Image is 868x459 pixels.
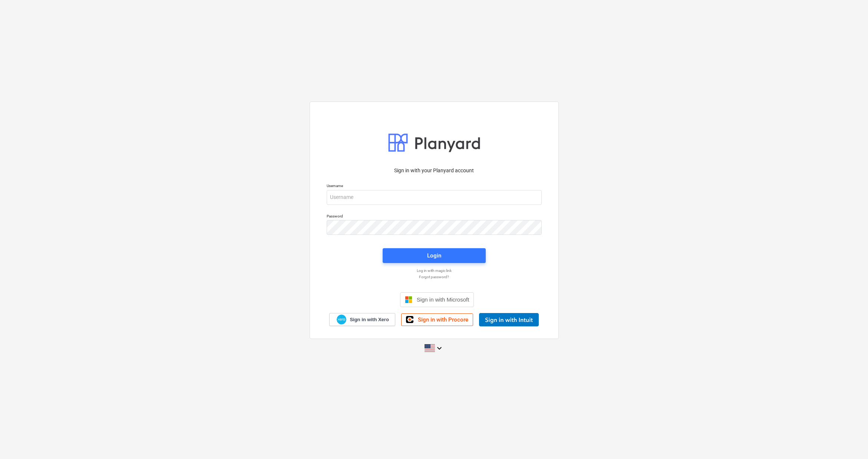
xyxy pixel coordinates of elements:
input: Username [327,190,542,205]
button: Login [383,248,486,263]
a: Forgot password? [323,275,545,279]
a: Log in with magic link [323,268,545,273]
img: Microsoft logo [405,296,412,303]
p: Sign in with your Planyard account [327,167,542,174]
span: Sign in with Microsoft [417,296,469,303]
img: Xero logo [337,315,346,325]
span: Sign in with Xero [350,316,389,323]
p: Username [327,183,542,190]
a: Sign in with Xero [329,313,395,326]
span: Sign in with Procore [418,316,468,323]
div: Login [427,251,441,260]
p: Password [327,214,542,220]
i: keyboard_arrow_down [435,344,444,353]
a: Sign in with Procore [401,313,473,326]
